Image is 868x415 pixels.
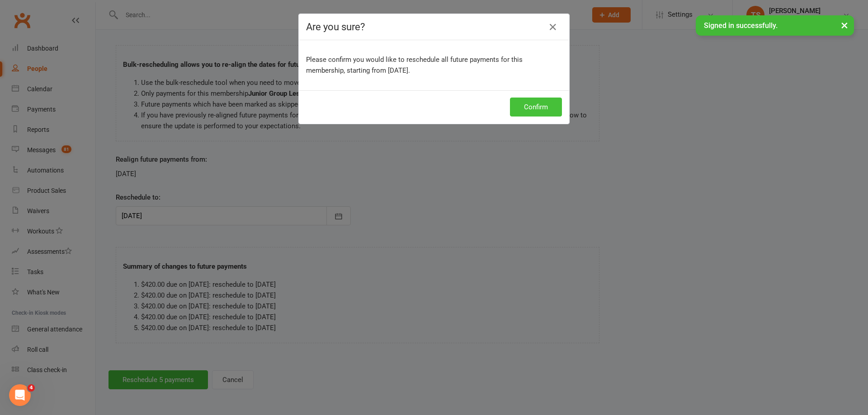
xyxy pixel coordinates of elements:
[28,384,35,392] span: 4
[704,21,778,30] span: Signed in successfully.
[836,15,853,35] button: ×
[306,56,523,75] span: Please confirm you would like to reschedule all future payments for this membership, starting fro...
[9,384,31,406] iframe: Intercom live chat
[510,98,562,117] button: Confirm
